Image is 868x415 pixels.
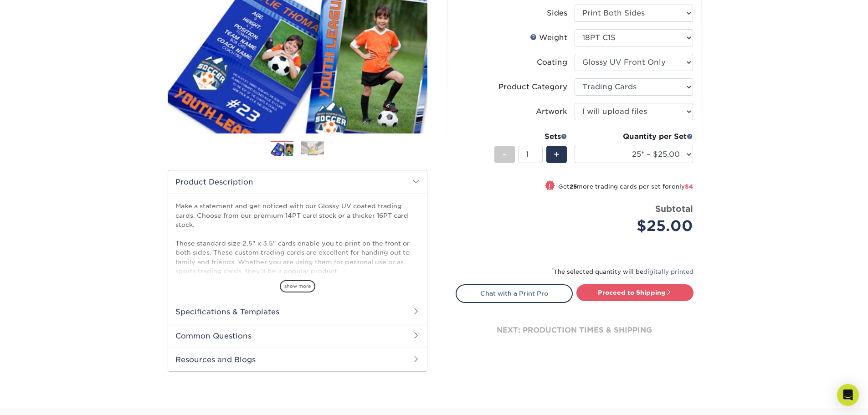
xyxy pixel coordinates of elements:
small: The selected quantity will be [552,268,693,275]
p: Make a statement and get noticed with our Glossy UV coated trading cards. Choose from our premium... [175,201,420,313]
span: + [554,148,560,161]
div: Artwork [536,106,567,117]
div: Product Category [498,82,567,92]
div: Weight [530,32,567,43]
span: ! [549,181,551,191]
div: Quantity per Set [575,131,693,142]
span: - [503,148,507,161]
h2: Product Description [168,170,427,194]
h2: Resources and Blogs [168,348,427,371]
div: Sets [494,131,567,142]
div: next: production times & shipping [456,303,693,358]
div: Coating [537,57,567,68]
span: show more [280,280,315,292]
a: Proceed to Shipping [576,284,693,301]
a: Chat with a Print Pro [456,284,573,302]
div: Open Intercom Messenger [837,384,859,406]
img: Trading Cards 02 [301,141,324,155]
div: Sides [547,8,567,19]
h2: Specifications & Templates [168,300,427,323]
small: Get more trading cards per set for [558,183,693,192]
div: $25.00 [581,215,693,237]
span: only [672,183,693,190]
a: digitally printed [643,268,693,275]
span: $4 [685,183,693,190]
strong: 25 [570,183,577,190]
h2: Common Questions [168,324,427,348]
strong: Subtotal [655,204,693,214]
img: Trading Cards 01 [271,141,293,157]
